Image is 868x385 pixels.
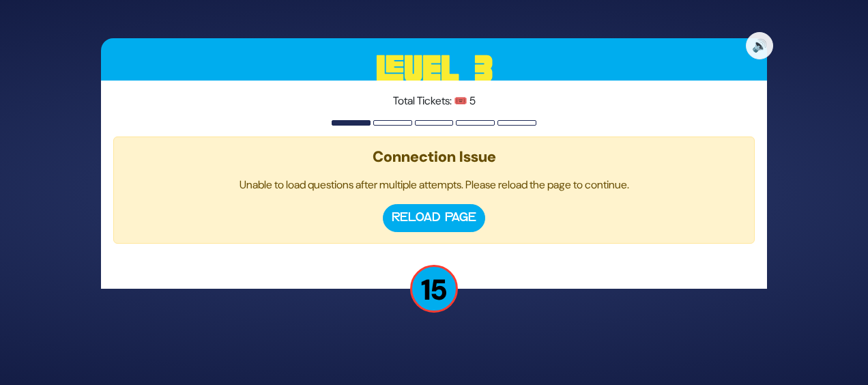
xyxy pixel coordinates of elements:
[101,38,767,100] h3: Level 3
[113,93,755,109] p: Total Tickets: 🎟️ 5
[410,265,458,313] p: 15
[383,204,485,232] button: Reload Page
[125,148,743,166] h5: Connection Issue
[125,177,743,193] p: Unable to load questions after multiple attempts. Please reload the page to continue.
[746,32,773,59] button: 🔊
